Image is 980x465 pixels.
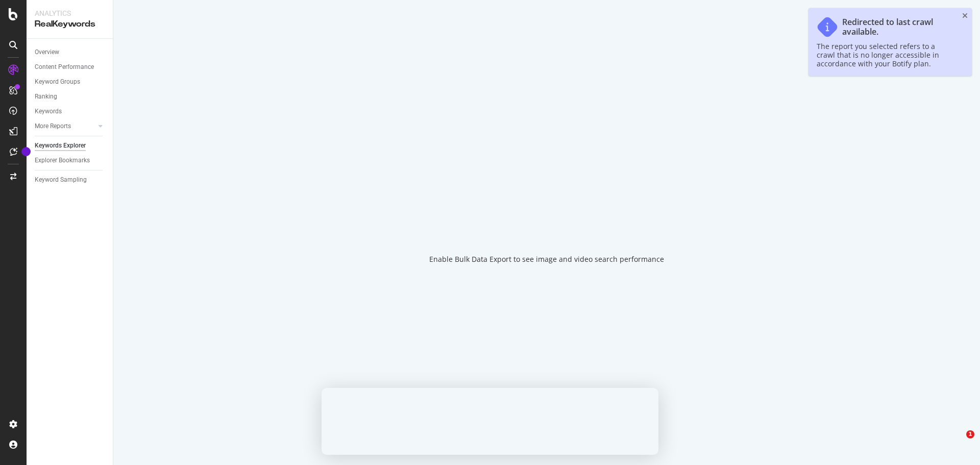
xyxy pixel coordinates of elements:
div: RealKeywords [35,18,105,30]
div: Ranking [35,91,57,102]
div: Overview [35,47,59,58]
div: Keyword Groups [35,77,80,87]
a: Explorer Bookmarks [35,155,106,166]
div: More Reports [35,121,71,132]
a: Overview [35,47,106,58]
div: The report you selected refers to a crawl that is no longer accessible in accordance with your Bo... [817,42,953,68]
a: Ranking [35,91,106,102]
div: Enable Bulk Data Export to see image and video search performance [429,254,664,264]
a: More Reports [35,121,95,132]
a: Keywords [35,106,106,117]
a: Keywords Explorer [35,140,106,151]
iframe: Intercom live chat [945,430,970,455]
div: Explorer Bookmarks [35,155,90,166]
div: Tooltip anchor [21,147,31,156]
iframe: Enquête de Botify [322,388,658,455]
div: Keywords Explorer [35,140,86,151]
div: Redirected to last crawl available. [842,17,953,37]
span: 1 [966,430,974,438]
div: close toast [962,12,968,19]
div: Keywords [35,106,62,117]
div: Content Performance [35,62,94,72]
div: Analytics [35,8,105,18]
div: animation [510,201,583,238]
a: Keyword Sampling [35,175,106,185]
a: Keyword Groups [35,77,106,87]
a: Content Performance [35,62,106,72]
div: Keyword Sampling [35,175,87,185]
